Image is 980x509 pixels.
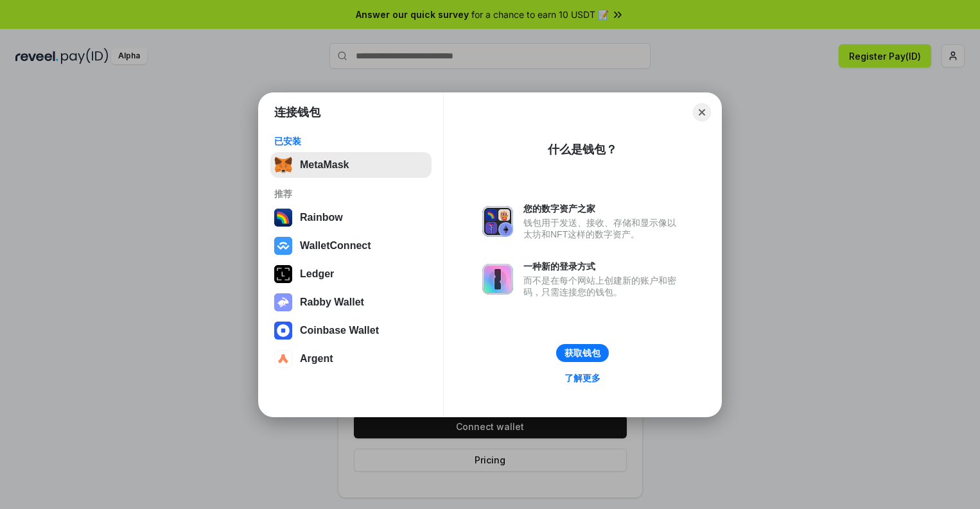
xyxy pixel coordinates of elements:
div: 了解更多 [564,372,600,384]
img: svg+xml,%3Csvg%20xmlns%3D%22http%3A%2F%2Fwww.w3.org%2F2000%2Fsvg%22%20fill%3D%22none%22%20viewBox... [482,206,513,237]
button: Coinbase Wallet [270,318,432,343]
img: svg+xml,%3Csvg%20width%3D%2228%22%20height%3D%2228%22%20viewBox%3D%220%200%2028%2028%22%20fill%3D... [274,350,292,368]
button: WalletConnect [270,233,432,259]
div: 钱包用于发送、接收、存储和显示像以太坊和NFT这样的数字资产。 [523,217,683,240]
h1: 连接钱包 [274,105,320,120]
button: Ledger [270,261,432,287]
div: Rainbow [300,212,343,223]
img: svg+xml,%3Csvg%20xmlns%3D%22http%3A%2F%2Fwww.w3.org%2F2000%2Fsvg%22%20fill%3D%22none%22%20viewBox... [482,264,513,295]
button: Rainbow [270,205,432,230]
div: 推荐 [274,188,428,200]
div: 什么是钱包？ [548,142,617,157]
div: MetaMask [300,159,349,171]
button: Argent [270,346,432,372]
div: 一种新的登录方式 [523,261,683,272]
button: Close [693,103,711,121]
div: Coinbase Wallet [300,325,379,336]
div: 您的数字资产之家 [523,203,683,214]
button: Rabby Wallet [270,289,432,315]
div: 而不是在每个网站上创建新的账户和密码，只需连接您的钱包。 [523,275,683,298]
div: Rabby Wallet [300,297,364,308]
button: 获取钱包 [556,344,609,362]
button: MetaMask [270,152,432,178]
img: svg+xml,%3Csvg%20fill%3D%22none%22%20height%3D%2233%22%20viewBox%3D%220%200%2035%2033%22%20width%... [274,156,292,174]
img: svg+xml,%3Csvg%20width%3D%22120%22%20height%3D%22120%22%20viewBox%3D%220%200%20120%20120%22%20fil... [274,209,292,227]
div: 已安装 [274,135,428,147]
img: svg+xml,%3Csvg%20width%3D%2228%22%20height%3D%2228%22%20viewBox%3D%220%200%2028%2028%22%20fill%3D... [274,237,292,255]
img: svg+xml,%3Csvg%20width%3D%2228%22%20height%3D%2228%22%20viewBox%3D%220%200%2028%2028%22%20fill%3D... [274,322,292,340]
div: Ledger [300,268,334,280]
a: 了解更多 [557,370,608,386]
div: Argent [300,353,333,365]
img: svg+xml,%3Csvg%20xmlns%3D%22http%3A%2F%2Fwww.w3.org%2F2000%2Fsvg%22%20width%3D%2228%22%20height%3... [274,265,292,283]
div: 获取钱包 [564,347,600,359]
img: svg+xml,%3Csvg%20xmlns%3D%22http%3A%2F%2Fwww.w3.org%2F2000%2Fsvg%22%20fill%3D%22none%22%20viewBox... [274,293,292,311]
div: WalletConnect [300,240,371,252]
